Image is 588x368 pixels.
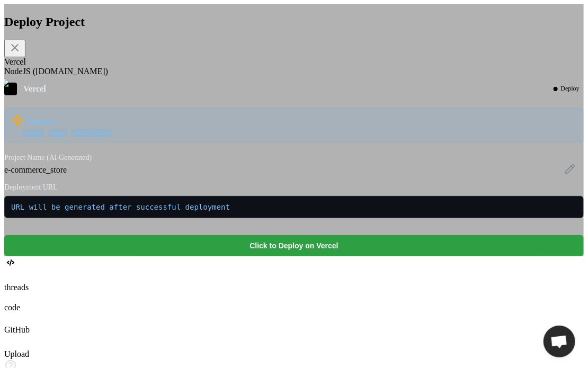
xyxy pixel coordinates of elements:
strong: Supports: [27,117,56,125]
span: Next.js [22,129,44,137]
label: Upload [4,349,29,358]
div: Deploy [549,83,584,95]
label: threads [4,283,29,292]
h2: Deploy Project [4,15,584,29]
div: NodeJS ([DOMAIN_NAME]) [4,67,584,76]
label: GitHub [4,325,30,334]
span: URL will be generated after successful deployment [11,203,577,211]
span: HTML/CSS/JS [71,129,113,137]
button: Edit project name [563,161,577,178]
div: e-commerce_store [4,165,584,175]
label: code [4,303,20,312]
div: Vercel [23,84,543,94]
div: Vercel [4,57,584,67]
button: Click to Deploy on Vercel [4,235,584,256]
span: React [48,129,67,137]
div: Open chat [544,326,575,357]
label: Project Name (AI Generated) [4,154,584,162]
label: Deployment URL [4,183,584,192]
